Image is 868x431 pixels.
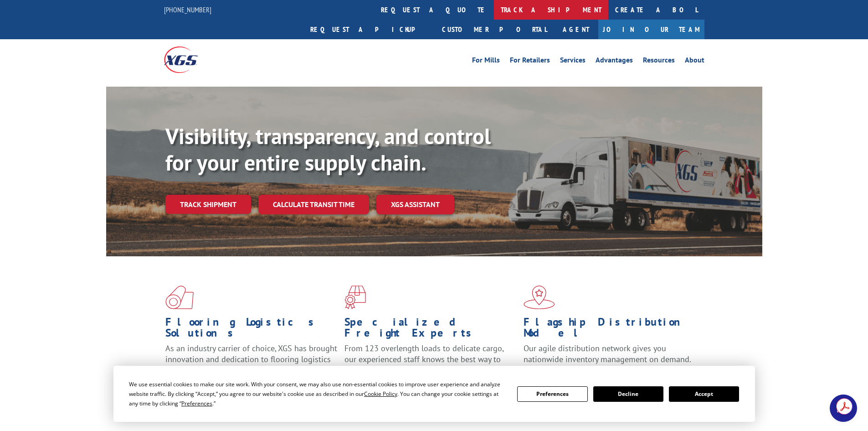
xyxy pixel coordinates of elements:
[685,57,704,67] a: About
[524,286,555,309] img: xgs-icon-flagship-distribution-model-red
[435,20,554,39] a: Customer Portal
[165,286,194,309] img: xgs-icon-total-supply-chain-intelligence-red
[598,20,704,39] a: Join Our Team
[517,386,587,402] button: Preferences
[560,57,586,67] a: Services
[165,122,491,177] b: Visibility, transparency, and control for your entire supply chain.
[344,343,517,384] p: From 123 overlength loads to delicate cargo, our experienced staff knows the best way to move you...
[643,57,675,67] a: Resources
[344,286,366,309] img: xgs-icon-focused-on-flooring-red
[593,386,663,402] button: Decline
[524,317,696,343] h1: Flagship Distribution Model
[472,57,500,67] a: For Mills
[510,57,550,67] a: For Retailers
[344,317,517,343] h1: Specialized Freight Experts
[165,317,338,343] h1: Flooring Logistics Solutions
[524,343,691,364] span: Our agile distribution network gives you nationwide inventory management on demand.
[830,395,857,422] a: Open chat
[376,195,454,214] a: XGS ASSISTANT
[129,379,506,408] div: We use essential cookies to make our site work. With your consent, we may also use non-essential ...
[181,400,212,407] span: Preferences
[165,195,251,214] a: Track shipment
[165,343,337,375] span: As an industry carrier of choice, XGS has brought innovation and dedication to flooring logistics...
[164,5,211,14] a: [PHONE_NUMBER]
[364,390,397,398] span: Cookie Policy
[303,20,435,39] a: Request a pickup
[554,20,598,39] a: Agent
[669,386,739,402] button: Accept
[113,366,755,422] div: Cookie Consent Prompt
[596,57,633,67] a: Advantages
[258,195,369,214] a: Calculate transit time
